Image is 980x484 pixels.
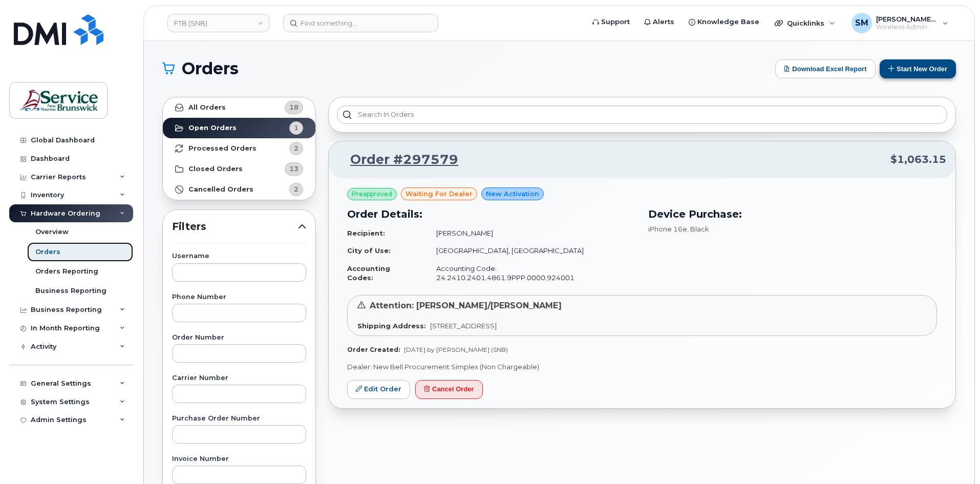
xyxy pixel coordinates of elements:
a: Closed Orders13 [163,159,315,179]
span: [DATE] by [PERSON_NAME] (SNB) [404,346,508,353]
strong: Accounting Codes: [347,264,390,282]
span: Preapproved [352,190,392,199]
span: 18 [289,102,299,112]
button: Cancel Order [415,380,483,399]
span: Attention: [PERSON_NAME]/[PERSON_NAME] [370,301,562,310]
strong: Closed Orders [188,165,243,173]
button: Start New Order [880,59,956,78]
a: Order #297579 [338,151,458,169]
a: Cancelled Orders2 [163,179,315,200]
strong: City of Use: [347,246,391,255]
a: All Orders18 [163,97,315,118]
h3: Device Purchase: [648,206,937,222]
span: iPhone 16e [648,225,687,233]
a: Open Orders1 [163,118,315,138]
a: Processed Orders2 [163,138,315,159]
span: Filters [172,219,298,234]
input: Search in orders [337,106,947,124]
span: , Black [687,225,709,233]
h3: Order Details: [347,206,636,222]
strong: Processed Orders [188,144,257,153]
span: waiting for dealer [406,189,473,199]
label: Username [172,253,306,260]
label: Order Number [172,334,306,341]
span: [STREET_ADDRESS] [430,322,497,330]
strong: Shipping Address: [357,322,426,330]
a: Edit Order [347,380,410,399]
label: Purchase Order Number [172,415,306,422]
strong: Recipient: [347,229,385,237]
p: Dealer: New Bell Procurement Simplex (Non Chargeable) [347,362,937,372]
td: [PERSON_NAME] [427,224,636,242]
span: $1,063.15 [890,152,946,167]
button: Download Excel Report [775,59,876,78]
strong: Cancelled Orders [188,185,253,194]
span: 2 [294,143,299,153]
span: 13 [289,164,299,174]
span: 1 [294,123,299,133]
strong: All Orders [188,103,226,112]
strong: Open Orders [188,124,237,132]
label: Phone Number [172,294,306,301]
strong: Order Created: [347,346,400,353]
span: 2 [294,184,299,194]
span: New Activation [486,189,539,199]
label: Carrier Number [172,375,306,382]
label: Invoice Number [172,456,306,462]
td: Accounting Code: 24.2410.2401.4861.9PPP.0000.924001 [427,260,636,287]
td: [GEOGRAPHIC_DATA], [GEOGRAPHIC_DATA] [427,242,636,260]
span: Orders [182,61,239,76]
